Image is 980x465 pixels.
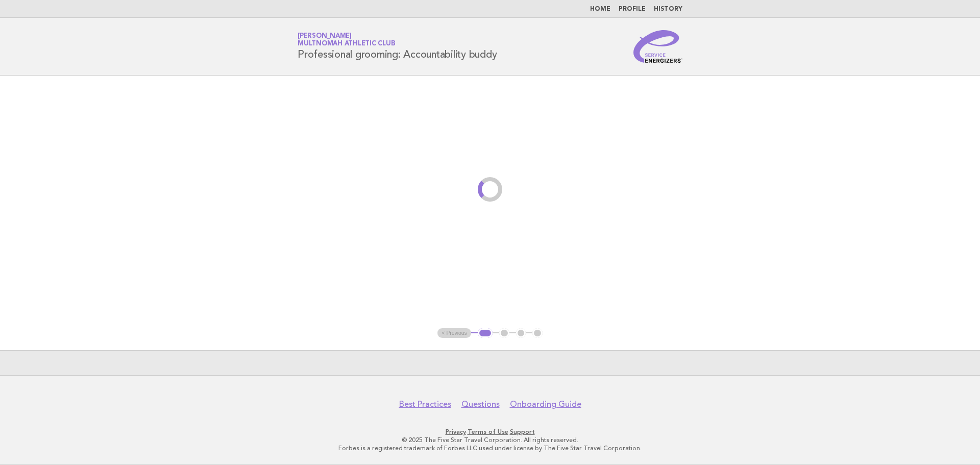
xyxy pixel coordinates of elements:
[590,6,610,12] a: Home
[298,33,395,47] a: [PERSON_NAME]Multnomah Athletic Club
[399,399,451,409] a: Best Practices
[461,399,500,409] a: Questions
[298,33,497,60] h1: Professional grooming: Accountability buddy
[178,436,802,444] p: © 2025 The Five Star Travel Corporation. All rights reserved.
[510,399,581,409] a: Onboarding Guide
[510,428,535,435] a: Support
[468,428,508,435] a: Terms of Use
[654,6,682,12] a: History
[619,6,646,12] a: Profile
[298,41,395,47] span: Multnomah Athletic Club
[178,444,802,452] p: Forbes is a registered trademark of Forbes LLC used under license by The Five Star Travel Corpora...
[178,428,802,436] p: · ·
[633,30,682,63] img: Service Energizers
[446,428,466,435] a: Privacy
